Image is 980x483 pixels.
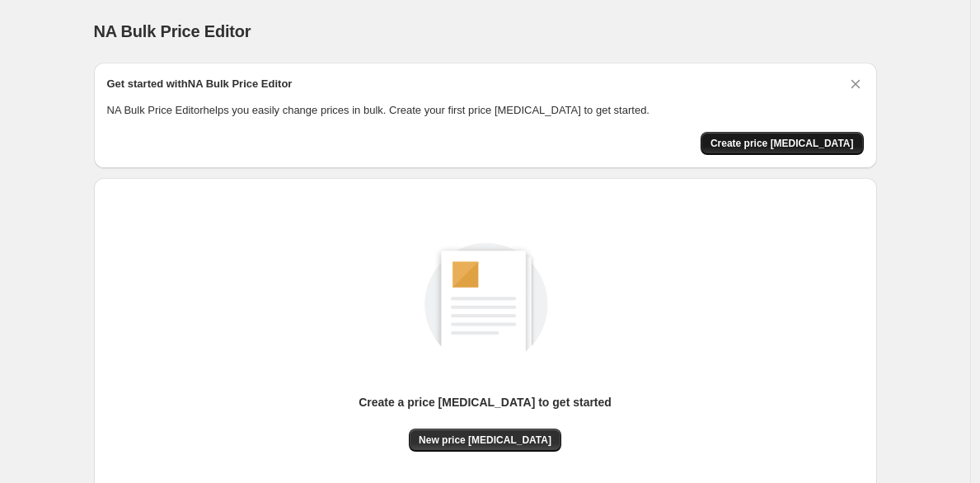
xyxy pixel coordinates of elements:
span: Create price [MEDICAL_DATA] [710,137,854,150]
p: NA Bulk Price Editor helps you easily change prices in bulk. Create your first price [MEDICAL_DAT... [107,102,864,119]
p: Create a price [MEDICAL_DATA] to get started [359,394,612,410]
button: New price [MEDICAL_DATA] [409,429,561,452]
h2: Get started with NA Bulk Price Editor [107,76,293,92]
span: NA Bulk Price Editor [94,22,251,40]
button: Create price change job [701,132,864,155]
button: Dismiss card [847,76,864,92]
span: New price [MEDICAL_DATA] [419,434,551,447]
